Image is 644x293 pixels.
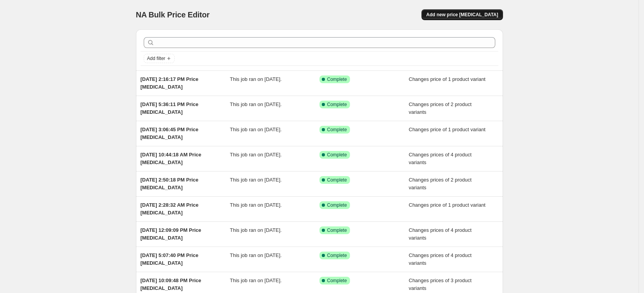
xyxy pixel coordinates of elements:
[230,227,282,233] span: This job ran on [DATE].
[230,252,282,258] span: This job ran on [DATE].
[327,76,347,82] span: Complete
[230,202,282,208] span: This job ran on [DATE].
[230,76,282,82] span: This job ran on [DATE].
[230,152,282,158] span: This job ran on [DATE].
[421,9,503,20] button: Add new price [MEDICAL_DATA]
[136,10,210,19] span: NA Bulk Price Editor
[409,252,472,266] span: Changes prices of 4 product variants
[409,278,472,291] span: Changes prices of 3 product variants
[230,127,282,132] span: This job ran on [DATE].
[230,177,282,183] span: This job ran on [DATE].
[327,127,347,133] span: Complete
[230,101,282,107] span: This job ran on [DATE].
[230,278,282,283] span: This job ran on [DATE].
[147,55,165,62] span: Add filter
[327,252,347,259] span: Complete
[141,278,201,291] span: [DATE] 10:09:48 PM Price [MEDICAL_DATA]
[141,101,199,115] span: [DATE] 5:36:11 PM Price [MEDICAL_DATA]
[327,202,347,208] span: Complete
[409,227,472,241] span: Changes prices of 4 product variants
[141,227,201,241] span: [DATE] 12:09:09 PM Price [MEDICAL_DATA]
[141,252,199,266] span: [DATE] 5:07:40 PM Price [MEDICAL_DATA]
[409,177,472,190] span: Changes prices of 2 product variants
[141,127,199,140] span: [DATE] 3:06:45 PM Price [MEDICAL_DATA]
[409,127,486,132] span: Changes price of 1 product variant
[144,54,175,63] button: Add filter
[141,152,202,165] span: [DATE] 10:44:18 AM Price [MEDICAL_DATA]
[327,101,347,108] span: Complete
[409,152,472,165] span: Changes prices of 4 product variants
[141,76,199,90] span: [DATE] 2:16:17 PM Price [MEDICAL_DATA]
[141,177,199,190] span: [DATE] 2:50:18 PM Price [MEDICAL_DATA]
[327,152,347,158] span: Complete
[141,202,199,216] span: [DATE] 2:28:32 AM Price [MEDICAL_DATA]
[409,202,486,208] span: Changes price of 1 product variant
[327,177,347,183] span: Complete
[409,101,472,115] span: Changes prices of 2 product variants
[426,12,498,18] span: Add new price [MEDICAL_DATA]
[327,227,347,233] span: Complete
[409,76,486,82] span: Changes price of 1 product variant
[327,278,347,284] span: Complete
